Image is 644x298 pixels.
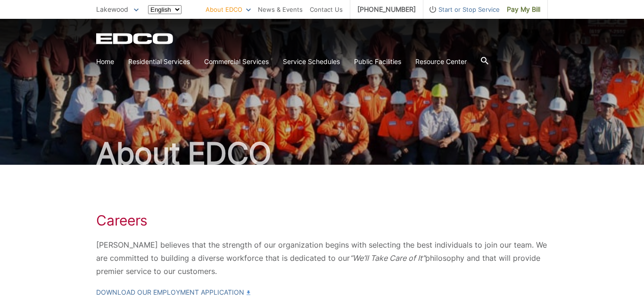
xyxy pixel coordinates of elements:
h1: Careers [96,212,548,229]
a: Service Schedules [283,56,340,67]
a: Public Facilities [354,56,401,67]
a: Resource Center [415,56,467,67]
a: Contact Us [310,4,343,15]
p: [PERSON_NAME] believes that the strength of our organization begins with selecting the best indiv... [96,238,548,278]
a: EDCD logo. Return to the homepage. [96,33,174,44]
span: Lakewood [96,5,128,13]
a: Residential Services [128,56,190,67]
a: Download our Employment Application [96,287,250,298]
a: News & Events [258,4,303,15]
em: “We’ll Take Care of It” [350,253,425,263]
span: Pay My Bill [507,4,540,15]
select: Select a language [148,5,182,14]
a: About EDCO [206,4,251,15]
a: Commercial Services [204,56,269,67]
h2: About EDCO [96,138,548,169]
a: Home [96,56,114,67]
